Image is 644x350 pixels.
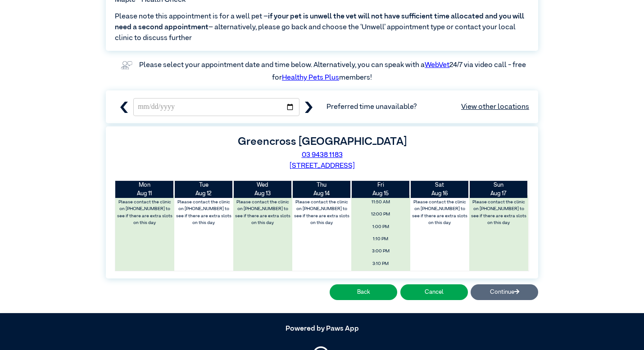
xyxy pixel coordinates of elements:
[282,74,339,81] a: Healthy Pets Plus
[470,197,527,228] label: Please contact the clinic on [PHONE_NUMBER] to see if there are extra slots on this day
[233,181,292,198] th: Aug 13
[234,197,292,228] label: Please contact the clinic on [PHONE_NUMBER] to see if there are extra slots on this day
[354,234,408,244] span: 1:10 PM
[292,181,351,198] th: Aug 14
[116,197,174,228] label: Please contact the clinic on [PHONE_NUMBER] to see if there are extra slots on this day
[238,136,407,147] label: Greencross [GEOGRAPHIC_DATA]
[174,181,233,198] th: Aug 12
[330,284,397,300] button: Back
[400,284,468,300] button: Cancel
[115,181,174,198] th: Aug 11
[354,197,408,207] span: 11:50 AM
[290,162,355,170] a: [STREET_ADDRESS]
[327,102,529,112] span: Preferred time unavailable?
[354,259,408,269] span: 3:10 PM
[293,197,350,228] label: Please contact the clinic on [PHONE_NUMBER] to see if there are extra slots on this day
[351,181,410,198] th: Aug 15
[411,197,468,228] label: Please contact the clinic on [PHONE_NUMBER] to see if there are extra slots on this day
[354,209,408,220] span: 12:00 PM
[302,152,343,159] a: 03 9438 1183
[461,102,529,112] a: View other locations
[115,11,529,44] span: Please note this appointment is for a well pet – – alternatively, please go back and choose the ‘...
[118,58,135,72] img: vet
[469,181,528,198] th: Aug 17
[106,325,538,333] h5: Powered by Paws App
[425,62,449,69] a: WebVet
[139,62,527,81] label: Please select your appointment date and time below. Alternatively, you can speak with a 24/7 via ...
[175,197,233,228] label: Please contact the clinic on [PHONE_NUMBER] to see if there are extra slots on this day
[410,181,469,198] th: Aug 16
[115,13,524,31] span: if your pet is unwell the vet will not have sufficient time allocated and you will need a second ...
[354,246,408,256] span: 3:00 PM
[354,222,408,232] span: 1:00 PM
